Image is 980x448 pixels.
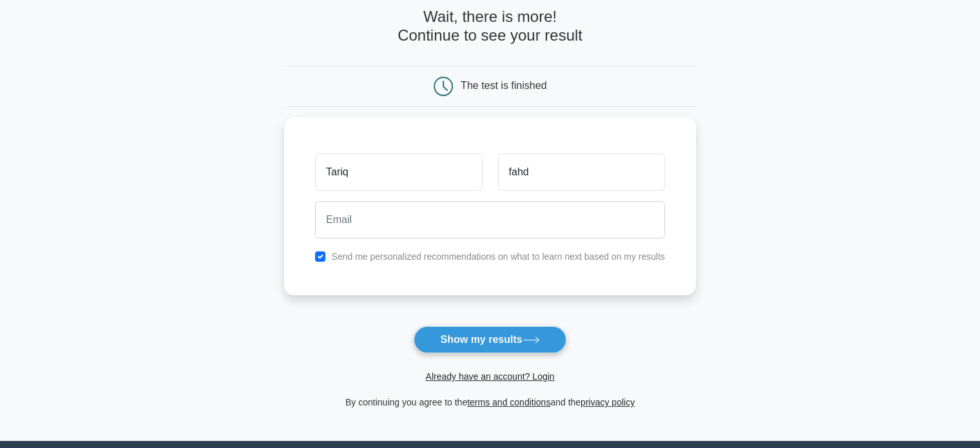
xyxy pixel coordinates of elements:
[461,80,546,91] div: The test is finished
[467,397,550,407] a: terms and conditions
[425,371,554,382] a: Already have an account? Login
[284,8,696,45] h4: Wait, there is more! Continue to see your result
[331,251,665,262] label: Send me personalized recommendations on what to learn next based on my results
[276,394,704,410] div: By continuing you agree to the and the
[315,201,665,239] input: Email
[498,153,665,191] input: Last name
[581,397,635,407] a: privacy policy
[414,326,566,353] button: Show my results
[315,153,482,191] input: First name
